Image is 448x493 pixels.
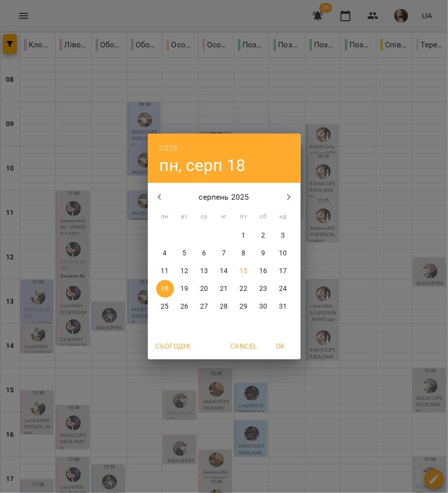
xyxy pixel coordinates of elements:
p: 3 [281,231,285,241]
span: пт [235,212,253,222]
button: Cancel [226,337,261,355]
p: 8 [241,248,245,258]
button: 22 [235,280,253,298]
p: 6 [202,248,206,258]
button: 6 [196,245,213,262]
button: 2 [255,227,273,245]
p: 29 [240,302,247,312]
p: 12 [180,266,188,276]
p: 11 [161,266,169,276]
button: 18 [156,280,174,298]
p: 27 [200,302,208,312]
button: 10 [275,245,292,262]
p: 20 [200,284,208,294]
span: OK [269,340,293,352]
p: 19 [180,284,188,294]
button: Сьогодні [152,337,195,355]
p: 4 [163,248,167,258]
button: 16 [255,262,273,280]
button: 13 [196,262,213,280]
button: 28 [215,298,233,316]
p: 13 [200,266,208,276]
p: 10 [279,248,287,258]
button: 8 [235,245,253,262]
p: 1 [241,231,245,241]
button: 30 [255,298,273,316]
button: 3 [275,227,292,245]
p: 9 [261,248,265,258]
span: ср [196,212,213,222]
p: 5 [182,248,186,258]
button: 12 [176,262,194,280]
span: вт [176,212,194,222]
p: 16 [259,266,267,276]
p: 18 [161,284,169,294]
p: 25 [161,302,169,312]
span: пн [156,212,174,222]
p: 7 [222,248,226,258]
span: Сьогодні [156,340,191,352]
button: 29 [235,298,253,316]
button: 19 [176,280,194,298]
button: 1 [235,227,253,245]
button: 20 [196,280,213,298]
span: чт [215,212,233,222]
button: 2025 [160,141,178,155]
button: OK [265,337,297,355]
p: 23 [259,284,267,294]
button: 24 [275,280,292,298]
button: 23 [255,280,273,298]
span: сб [255,212,273,222]
button: 31 [275,298,292,316]
p: 17 [279,266,287,276]
p: 2 [261,231,265,241]
p: 15 [240,266,247,276]
span: Cancel [230,340,257,352]
button: 9 [255,245,273,262]
button: 11 [156,262,174,280]
button: 17 [275,262,292,280]
button: 7 [215,245,233,262]
button: 4 [156,245,174,262]
button: 5 [176,245,194,262]
p: 26 [180,302,188,312]
p: 22 [240,284,247,294]
button: 14 [215,262,233,280]
button: 25 [156,298,174,316]
p: серпень 2025 [171,191,277,203]
p: 24 [279,284,287,294]
p: 31 [279,302,287,312]
p: 21 [220,284,228,294]
button: 27 [196,298,213,316]
p: 14 [220,266,228,276]
button: 15 [235,262,253,280]
button: 21 [215,280,233,298]
button: 26 [176,298,194,316]
p: 28 [220,302,228,312]
p: 30 [259,302,267,312]
span: нд [275,212,292,222]
button: пн, серп 18 [160,155,246,176]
